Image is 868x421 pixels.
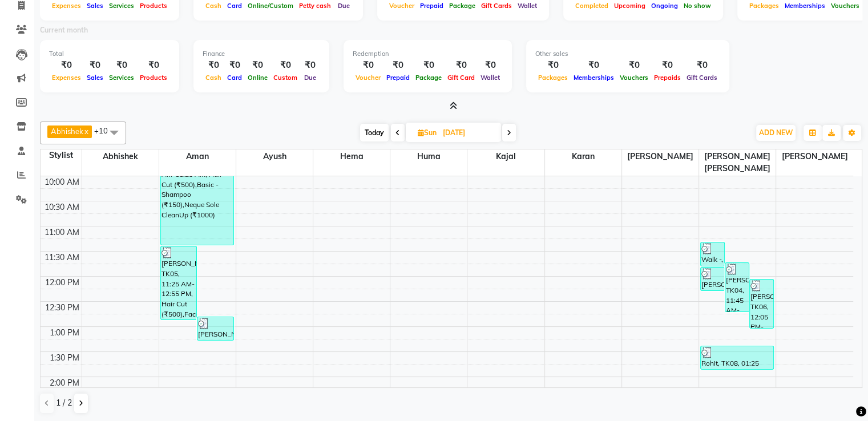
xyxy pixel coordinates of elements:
[572,2,611,10] span: Completed
[47,352,82,364] div: 1:30 PM
[84,59,106,72] div: ₹0
[161,147,233,245] div: Kabir, TK01, 09:25 AM-11:25 AM, Hair Cut (₹500),Basic - Shampoo (₹150),Neque Sole CleanUp (₹1000)
[648,2,681,10] span: Ongoing
[159,149,236,164] span: Aman
[617,74,651,82] span: Vouchers
[82,149,159,164] span: Abhishek
[42,201,82,213] div: 10:30 AM
[701,268,724,290] div: [PERSON_NAME], TK03, 11:50 AM-12:20 PM, Hair Cut (₹500)
[417,2,446,10] span: Prepaid
[756,125,796,141] button: ADD NEW
[478,2,515,10] span: Gift Cards
[571,59,617,72] div: ₹0
[197,317,233,340] div: [PERSON_NAME], TK07, 12:50 PM-01:20 PM, Hair Cut (Boy) (₹300)
[43,302,82,314] div: 12:30 PM
[335,2,353,10] span: Due
[161,246,196,319] div: [PERSON_NAME], TK05, 11:25 AM-12:55 PM, Hair Cut (₹500),Face D-Tan (₹590),[PERSON_NAME] Styling (...
[750,280,773,328] div: [PERSON_NAME], TK06, 12:05 PM-01:05 PM, Basic - Shampoo (₹150),Hair Cut (₹500)
[245,2,296,10] span: Online/Custom
[622,149,699,164] span: [PERSON_NAME]
[40,25,88,35] label: Current month
[47,377,82,389] div: 2:00 PM
[759,128,793,137] span: ADD NEW
[535,59,571,72] div: ₹0
[106,74,137,82] span: Services
[445,74,478,82] span: Gift Card
[383,74,413,82] span: Prepaid
[467,149,544,164] span: Kajal
[535,49,720,59] div: Other sales
[203,49,320,59] div: Finance
[49,49,170,59] div: Total
[353,74,383,82] span: Voucher
[84,74,106,82] span: Sales
[245,59,271,72] div: ₹0
[478,59,503,72] div: ₹0
[445,59,478,72] div: ₹0
[236,149,313,164] span: Ayush
[684,74,720,82] span: Gift Cards
[203,2,224,10] span: Cash
[49,74,84,82] span: Expenses
[545,149,621,164] span: Karan
[296,2,334,10] span: Petty cash
[203,59,224,72] div: ₹0
[49,2,84,10] span: Expenses
[478,74,503,82] span: Wallet
[413,59,445,72] div: ₹0
[651,59,684,72] div: ₹0
[353,59,383,72] div: ₹0
[446,2,478,10] span: Package
[47,327,82,339] div: 1:00 PM
[535,74,571,82] span: Packages
[271,74,300,82] span: Custom
[41,149,82,161] div: Stylist
[617,59,651,72] div: ₹0
[439,124,496,141] input: 2025-08-31
[83,127,88,136] a: x
[137,59,170,72] div: ₹0
[651,74,684,82] span: Prepaids
[571,74,617,82] span: Memberships
[413,74,445,82] span: Package
[313,149,390,164] span: Hema
[300,59,320,72] div: ₹0
[828,2,862,10] span: Vouchers
[383,59,413,72] div: ₹0
[301,74,319,82] span: Due
[386,2,417,10] span: Voucher
[245,74,271,82] span: Online
[701,346,773,369] div: Rohit, TK08, 01:25 PM-01:55 PM, Hair Cut (Boy) (₹300)
[353,49,503,59] div: Redemption
[746,2,782,10] span: Packages
[701,242,724,266] div: Walk -, TK02, 11:20 AM-11:50 AM, Iron / Curls (₹800)
[84,2,106,10] span: Sales
[42,226,82,238] div: 11:00 AM
[106,59,137,72] div: ₹0
[203,74,224,82] span: Cash
[137,74,170,82] span: Products
[94,126,116,135] span: +10
[42,176,82,188] div: 10:00 AM
[51,127,83,136] span: Abhishek
[42,252,82,264] div: 11:30 AM
[49,59,84,72] div: ₹0
[776,149,853,164] span: [PERSON_NAME]
[360,124,389,141] span: Today
[684,59,720,72] div: ₹0
[43,277,82,289] div: 12:00 PM
[106,2,137,10] span: Services
[390,149,467,164] span: Huma
[224,59,245,72] div: ₹0
[699,149,776,176] span: [PERSON_NAME] [PERSON_NAME]
[782,2,828,10] span: Memberships
[725,263,749,311] div: [PERSON_NAME], TK04, 11:45 AM-12:45 PM, Hair Cut (₹500),[PERSON_NAME] Styling (₹350)
[56,397,72,409] span: 1 / 2
[137,2,170,10] span: Products
[681,2,714,10] span: No show
[224,74,245,82] span: Card
[415,128,439,137] span: Sun
[224,2,245,10] span: Card
[271,59,300,72] div: ₹0
[611,2,648,10] span: Upcoming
